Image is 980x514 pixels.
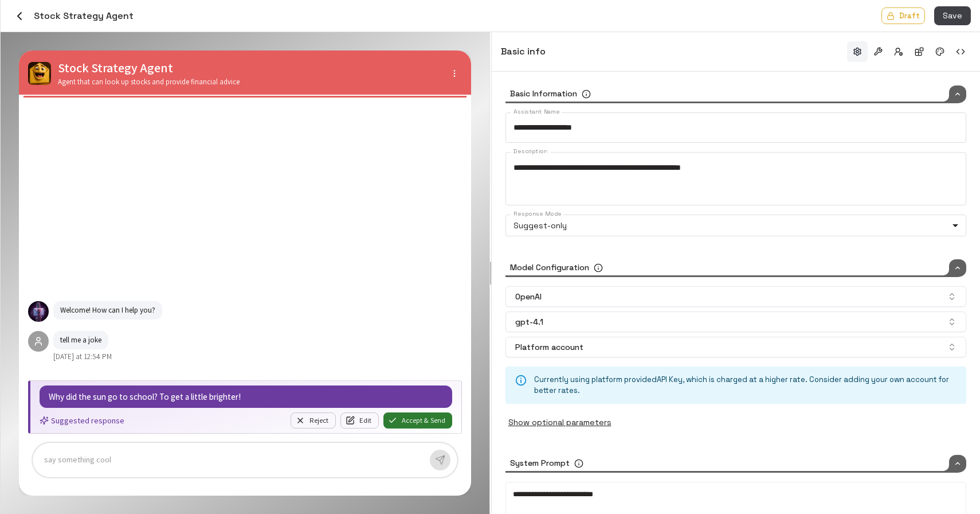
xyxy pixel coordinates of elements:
button: Platform account [505,337,966,357]
button: Branding [930,41,950,62]
label: Response Mode [513,209,562,218]
button: Embed [950,41,971,62]
h6: System Prompt [510,457,570,470]
p: Suggest-only [513,220,948,232]
label: Assistant Name [513,107,559,116]
button: Basic info [847,41,868,62]
button: gpt-4.1 [505,311,966,332]
button: Show optional parameters [505,413,614,432]
label: Description [513,147,547,155]
h6: Basic Information [510,88,577,100]
h6: Basic info [501,44,546,59]
p: Welcome! How can I help you? [60,305,155,316]
span: Agent that can look up stocks and provide financial advice [58,76,353,88]
button: Access [888,41,909,62]
button: Reject [291,412,336,429]
button: Tools [868,41,888,62]
h6: Model Configuration [510,262,589,274]
p: Why did the sun go to school? To get a little brighter! [49,390,443,403]
button: OpenAI [505,286,966,307]
h5: Stock Strategy Agent [58,60,353,76]
p: Currently using platform provided API Key , which is charged at a higher rate. Consider adding yo... [534,375,957,396]
button: Integrations [909,41,930,62]
button: Accept & Send [383,412,452,429]
button: Edit [340,412,379,429]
